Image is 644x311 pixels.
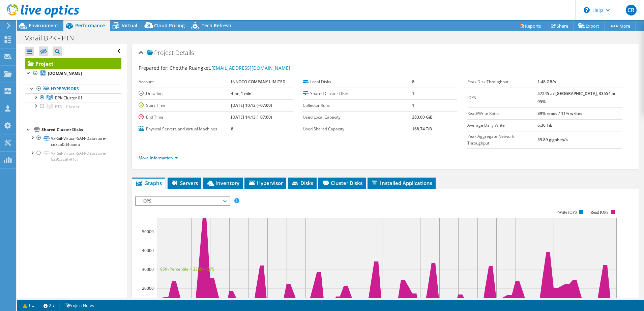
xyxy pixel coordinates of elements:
b: 1 [412,102,414,108]
span: Disks [291,180,313,186]
a: VxRail-Virtual-SAN-Datastore-ce3ca0d3-aaeb [25,134,121,149]
label: Peak Aggregate Network Throughput [467,133,537,147]
label: Average Daily Write [467,122,537,129]
b: 39.89 gigabits/s [537,137,568,143]
a: Share [546,21,574,31]
span: Performance [75,22,105,29]
label: Shared Cluster Disks [303,90,412,97]
span: Graphs [135,180,162,186]
a: BPK Cluster 01 [25,93,121,102]
h1: Vxrail BPK - PTN [22,34,84,42]
span: Project [147,50,174,56]
label: IOPS [467,94,537,101]
label: Duration [139,90,231,97]
b: 8 [412,79,414,85]
svg: \n [584,7,590,13]
text: Write IOPS [558,210,577,215]
b: 168.74 TiB [412,126,432,132]
span: Cluster Disks [322,180,362,186]
b: 57245 at [GEOGRAPHIC_DATA], 33554 at 95% [537,91,616,104]
span: Virtual [122,22,137,29]
a: [DOMAIN_NAME] [25,69,121,78]
span: Hypervisor [248,180,283,186]
a: 2 [39,301,60,310]
text: 40000 [142,248,154,253]
a: 1 [18,301,39,310]
span: PTN - Cluster [55,104,80,110]
label: Local Disks [303,79,412,85]
span: BPK Cluster 01 [55,95,83,101]
span: CR [626,5,637,15]
label: Prepared for: [139,65,169,71]
div: Shared Cluster Disks [41,126,121,134]
span: Environment [29,22,58,29]
b: 1 [412,91,414,96]
a: Project Notes [59,301,99,310]
label: End Time [139,114,231,121]
text: 95th Percentile = 33554 IOPS [160,266,214,272]
label: Used Shared Capacity [303,126,412,132]
label: Start Time [139,102,231,109]
text: 20000 [142,285,154,291]
label: Read/Write Ratio [467,110,537,117]
a: PTN - Cluster [25,102,121,111]
span: Tech Refresh [202,22,231,29]
a: Reports [514,21,546,31]
label: Peak Disk Throughput [467,79,537,85]
b: [DATE] 14:13 (+07:00) [231,114,272,120]
a: VxRail-Virtual-SAN-Datastore-62953cef-91c1 [25,149,121,164]
b: 1.48 GB/s [537,79,556,85]
b: 6.36 TiB [537,122,553,128]
a: More [604,21,636,31]
span: Installed Applications [371,180,432,186]
span: Inventory [206,180,239,186]
a: Project [25,58,121,69]
b: [DATE] 10:12 (+07:00) [231,102,272,108]
b: 283.00 GiB [412,114,433,120]
span: Servers [171,180,198,186]
text: Read IOPS [590,210,609,215]
b: 8 [231,126,233,132]
span: IOPS [139,197,226,205]
span: Chettha Ruangket, [170,65,290,71]
text: 50000 [142,229,154,235]
label: Used Local Capacity [303,114,412,121]
label: Physical Servers and Virtual Machines [139,126,231,132]
a: More Information [139,155,178,161]
b: [DOMAIN_NAME] [48,70,82,76]
a: [EMAIL_ADDRESS][DOMAIN_NAME] [211,65,290,71]
a: Hypervisors [25,85,121,93]
label: Account [139,79,231,85]
b: INNOCO COMPANY LIMITED [231,79,286,85]
a: Export [573,21,605,31]
span: Details [175,49,194,57]
text: 30000 [142,267,154,272]
b: 89% reads / 11% writes [537,111,582,116]
b: 4 hr, 1 min [231,91,252,96]
label: Collector Runs [303,102,412,109]
span: Cloud Pricing [154,22,185,29]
